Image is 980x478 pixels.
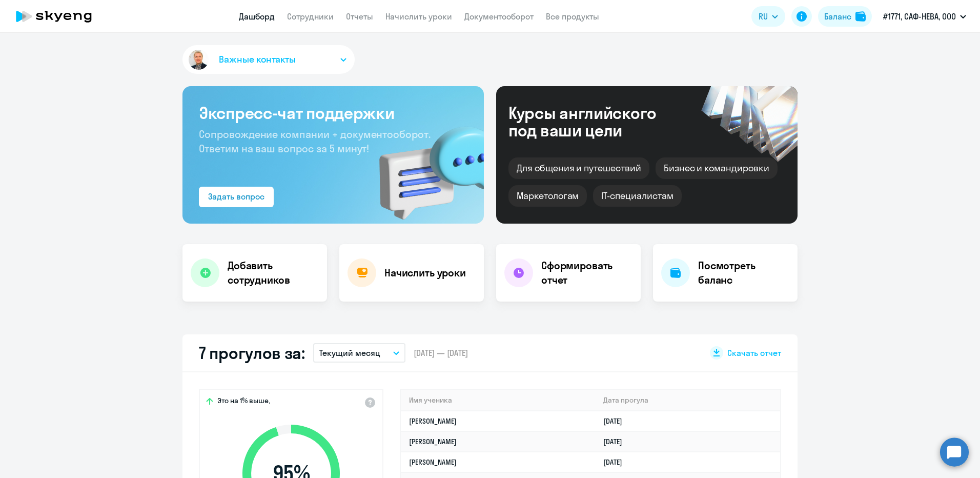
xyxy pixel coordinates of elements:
a: [DATE] [603,437,630,446]
a: Дашборд [239,11,275,22]
a: Все продукты [546,11,599,22]
button: Текущий месяц [313,343,405,363]
h4: Начислить уроки [384,266,466,280]
p: #1771, САФ-НЕВА, ООО [883,10,956,23]
span: RU [759,10,768,23]
a: [PERSON_NAME] [409,457,457,467]
div: IT-специалистам [593,185,681,207]
button: RU [751,6,785,27]
div: Баланс [824,10,851,23]
div: Бизнес и командировки [656,157,778,179]
a: Сотрудники [287,11,334,22]
span: Сопровождение компании + документооборот. Ответим на ваш вопрос за 5 минут! [199,128,431,155]
button: Важные контакты [182,45,355,74]
div: Для общения и путешествий [508,157,649,179]
span: [DATE] — [DATE] [414,347,468,358]
button: Балансbalance [818,6,872,27]
div: Курсы английского под ваши цели [508,104,684,139]
div: Маркетологам [508,185,587,207]
h4: Сформировать отчет [541,258,632,287]
button: Задать вопрос [199,187,274,207]
h4: Посмотреть баланс [698,258,789,287]
button: #1771, САФ-НЕВА, ООО [878,4,971,29]
th: Имя ученика [401,390,595,411]
a: [DATE] [603,416,630,426]
h4: Добавить сотрудников [228,258,319,287]
p: Текущий месяц [319,347,380,359]
h3: Экспресс-чат поддержки [199,103,467,123]
div: Задать вопрос [208,190,264,203]
a: Начислить уроки [385,11,452,22]
span: Важные контакты [219,53,296,66]
img: bg-img [364,108,484,224]
span: Скачать отчет [727,347,781,358]
a: [PERSON_NAME] [409,416,457,426]
a: Отчеты [346,11,373,22]
th: Дата прогула [595,390,780,411]
img: avatar [187,48,211,72]
a: Документооборот [464,11,534,22]
a: [DATE] [603,457,630,467]
img: balance [855,11,866,22]
span: Это на 1% выше, [217,396,270,408]
a: [PERSON_NAME] [409,437,457,446]
h2: 7 прогулов за: [199,343,305,363]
